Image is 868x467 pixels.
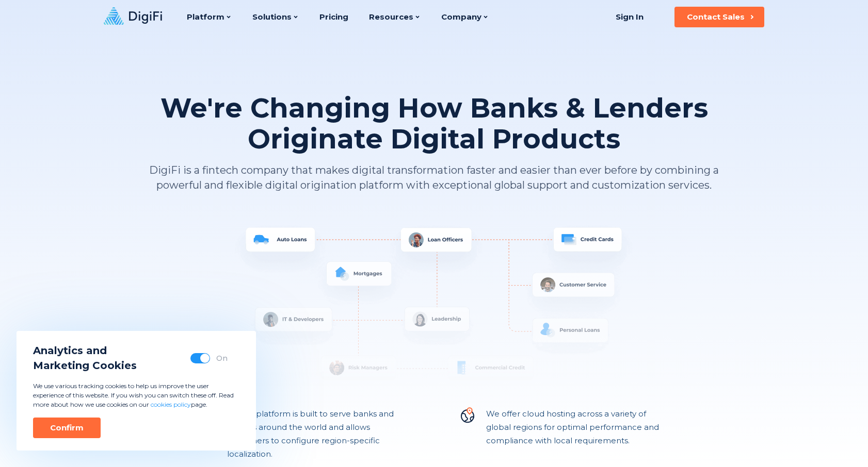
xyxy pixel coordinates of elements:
a: cookies policy [151,401,191,408]
h1: We're Changing How Banks & Lenders Originate Digital Products [148,93,720,155]
p: DigiFi is a fintech company that makes digital transformation faster and easier than ever before ... [148,163,720,193]
button: Confirm [33,418,101,438]
div: Contact Sales [687,12,745,22]
span: Analytics and [33,343,137,358]
span: Marketing Cookies [33,358,137,373]
p: We use various tracking cookies to help us improve the user experience of this website. If you wi... [33,381,239,409]
div: On [216,353,228,363]
div: Confirm [50,423,84,433]
img: System Overview [148,224,720,399]
a: Sign In [603,7,656,27]
button: Contact Sales [674,7,764,27]
p: DigiFi’s platform is built to serve banks and lenders around the world and allows customers to co... [227,407,409,461]
p: We offer cloud hosting across a variety of global regions for optimal performance and compliance ... [486,407,668,461]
